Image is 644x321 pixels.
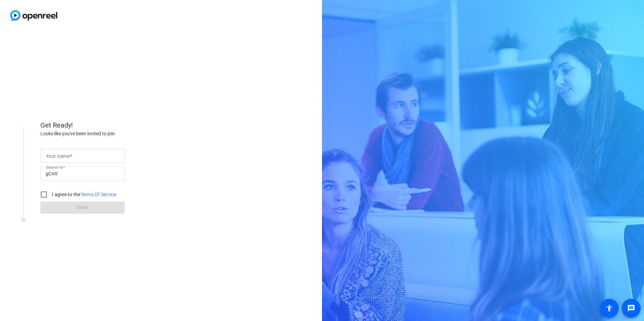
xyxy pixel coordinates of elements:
[605,304,613,312] mat-icon: accessibility
[51,191,117,198] label: I agree to the
[40,130,175,137] div: Looks like you've been invited to join
[46,153,70,159] mat-label: Your name
[46,165,63,169] mat-label: Session ID
[80,192,117,197] a: Terms Of Service
[627,304,635,312] mat-icon: message
[40,120,175,130] div: Get Ready!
